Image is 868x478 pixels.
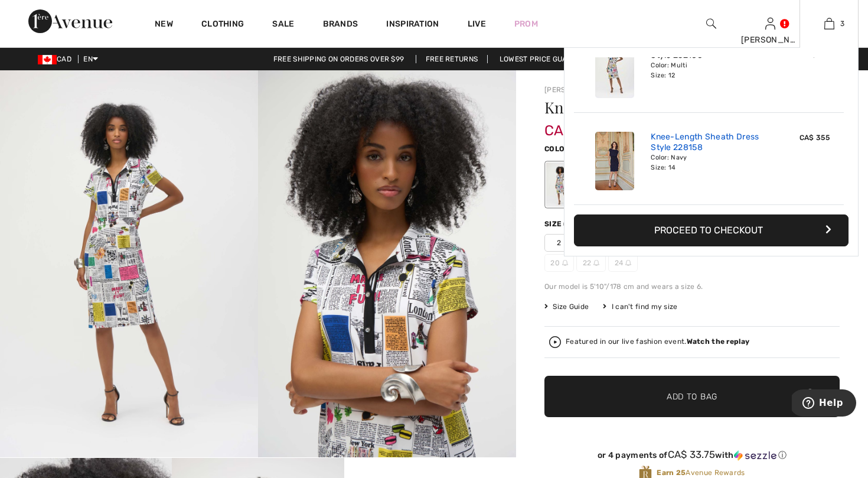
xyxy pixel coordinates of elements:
iframe: Opens a widget where you can find more information [792,389,856,419]
div: Size ([GEOGRAPHIC_DATA]/[GEOGRAPHIC_DATA]): [544,219,742,229]
h1: Knee-length Shirt Dress Style 252186 [544,100,791,115]
span: 20 [544,254,574,272]
span: EN [83,55,98,63]
div: Color: Navy Size: 14 [651,153,767,172]
button: Proceed to Checkout [574,214,849,246]
a: 3 [800,17,858,31]
a: New [155,19,173,31]
a: Prom [514,18,538,30]
img: My Info [765,17,775,31]
div: Our model is 5'10"/178 cm and wears a size 6. [544,281,840,292]
img: Knee-Length Shirt Dress Style 252186 [595,40,634,98]
a: Knee-Length Sheath Dress Style 228158 [651,132,767,153]
img: ring-m.svg [593,260,599,266]
img: Watch the replay [549,336,561,348]
span: CA$ 135 [544,110,599,139]
div: or 4 payments ofCA$ 33.75withSezzle Click to learn more about Sezzle [544,449,840,465]
a: Clothing [201,19,244,31]
span: Size Guide [544,301,589,312]
s: CA$ 225 [804,51,830,59]
img: Knee-Length Sheath Dress Style 228158 [595,132,634,190]
img: search the website [706,17,716,31]
span: 2 [544,234,574,252]
a: Sign In [765,18,775,29]
span: CA$ 33.75 [668,448,716,460]
img: Knee-Length Shirt Dress Style 252186. 2 [258,70,516,457]
span: 24 [608,254,638,272]
a: Sale [272,19,294,31]
div: [PERSON_NAME] [741,34,799,46]
span: Add to Bag [667,391,717,403]
strong: Watch the replay [687,337,750,346]
img: Canadian Dollar [38,55,57,64]
img: 1ère Avenue [28,9,112,33]
div: Multi [546,162,577,207]
div: Featured in our live fashion event. [566,338,749,346]
span: Inspiration [386,19,439,31]
div: I can't find my size [603,301,677,312]
span: 3 [840,18,844,29]
span: Avenue Rewards [657,467,745,478]
img: Sezzle [734,450,776,461]
div: or 4 payments of with [544,449,840,461]
div: Color: Multi Size: 12 [651,61,767,80]
span: 22 [576,254,606,272]
a: Live [468,18,486,30]
a: Free shipping on orders over $99 [264,55,414,63]
a: Free Returns [416,55,488,63]
span: CAD [38,55,76,63]
a: Brands [323,19,358,31]
a: [PERSON_NAME] [544,86,603,94]
span: CA$ 355 [800,134,830,142]
img: My Bag [824,17,834,31]
button: Add to Bag [544,376,840,417]
img: ring-m.svg [625,260,631,266]
span: Color: [544,145,572,153]
strong: Earn 25 [657,469,686,477]
img: ring-m.svg [562,260,568,266]
a: Lowest Price Guarantee [490,55,605,63]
